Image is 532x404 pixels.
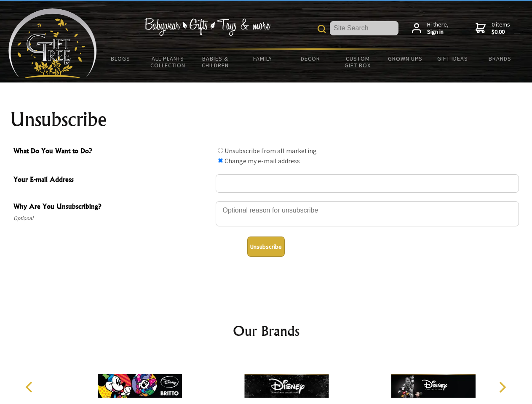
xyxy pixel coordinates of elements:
[334,50,382,74] a: Custom Gift Box
[144,50,192,74] a: All Plants Collection
[218,158,223,163] input: What Do You Want to Do?
[429,50,476,67] a: Gift Ideas
[192,50,239,74] a: Babies & Children
[225,157,300,165] label: Change my e-mail address
[17,321,516,341] h2: Our Brands
[13,201,211,213] span: Why Are You Unsubscribing?
[492,28,510,36] strong: $0.00
[13,146,211,158] span: What Do You Want to Do?
[225,146,317,155] label: Unsubscribe from all marketing
[476,50,524,67] a: Brands
[10,109,522,130] h1: Unsubscribe
[330,21,398,35] input: Site Search
[247,237,285,257] button: Unsubscribe
[381,50,429,67] a: Grown Ups
[492,21,510,36] span: 0 items
[286,50,334,67] a: Decor
[476,21,510,36] a: 0 items$0.00
[427,28,449,36] strong: Sign in
[97,50,144,67] a: BLOGS
[8,8,97,78] img: Babyware - Gifts - Toys and more...
[218,148,223,153] input: What Do You Want to Do?
[318,25,326,33] img: product search
[493,378,511,396] button: Next
[144,18,270,36] img: Babywear - Gifts - Toys & more
[216,201,519,226] textarea: Why Are You Unsubscribing?
[216,174,519,193] input: Your E-mail Address
[21,378,40,396] button: Previous
[412,21,449,36] a: Hi there,Sign in
[427,21,449,36] span: Hi there,
[13,213,211,223] span: Optional
[13,174,211,186] span: Your E-mail Address
[239,50,287,67] a: Family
